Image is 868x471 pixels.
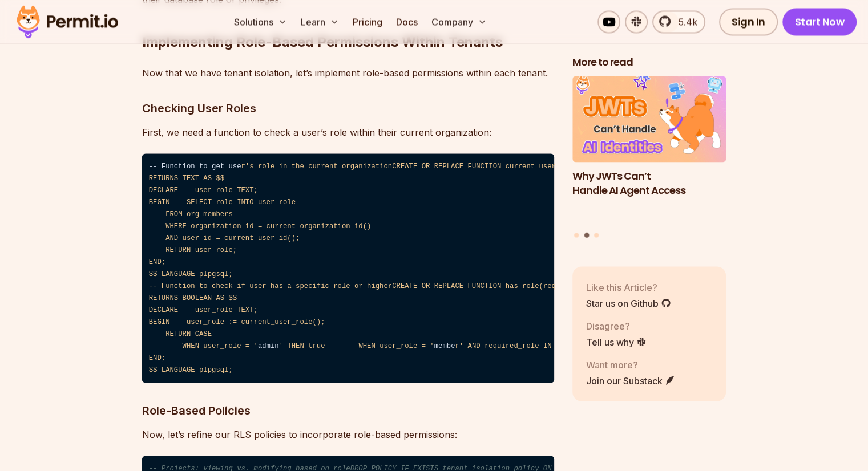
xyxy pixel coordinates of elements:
h3: Why JWTs Can’t Handle AI Agent Access [572,169,726,197]
button: Company [427,10,491,33]
button: Solutions [229,10,292,33]
p: First, we need a function to check a user’s role within their current organization: [142,124,554,140]
p: Want more? [586,358,675,371]
span: r' AND required_role IN (' [455,342,564,350]
img: Permit logo [11,2,123,41]
a: Start Now [782,8,857,35]
p: Now that we have tenant isolation, let’s implement role-based permissions within each tenant. [142,64,554,80]
h3: Role-Based Policies [142,401,554,419]
code: -- Function to get use admin membe membe viewe viewe viewe [142,153,554,383]
a: Pricing [348,10,387,33]
div: Posts [572,76,726,239]
a: Docs [391,10,422,33]
p: Disagree? [586,319,647,332]
a: Why JWTs Can’t Handle AI Agent AccessWhy JWTs Can’t Handle AI Agent Access [572,76,726,226]
p: Like this Article? [586,280,671,294]
h2: More to read [572,55,726,69]
span: 5.4k [672,15,697,29]
span: r's role in the current organizationCREATE OR REPLACE FUNCTION current_user_role() RETURNS TEXT A... [149,162,623,350]
button: Go to slide 3 [594,233,599,237]
a: 5.4k [652,10,705,33]
p: Now, let’s refine our RLS policies to incorporate role-based permissions: [142,426,554,442]
a: Join our Substack [586,373,675,387]
button: Go to slide 1 [574,233,579,237]
a: Sign In [719,8,778,35]
button: Learn [296,10,344,33]
span: ' THEN true WHEN user_role = ' [279,342,434,350]
h3: Checking User Roles [142,99,554,117]
li: 2 of 3 [572,76,726,226]
img: Why JWTs Can’t Handle AI Agent Access [572,76,726,163]
a: Tell us why [586,335,647,348]
a: Star us on Github [586,296,671,310]
button: Go to slide 2 [584,233,589,238]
